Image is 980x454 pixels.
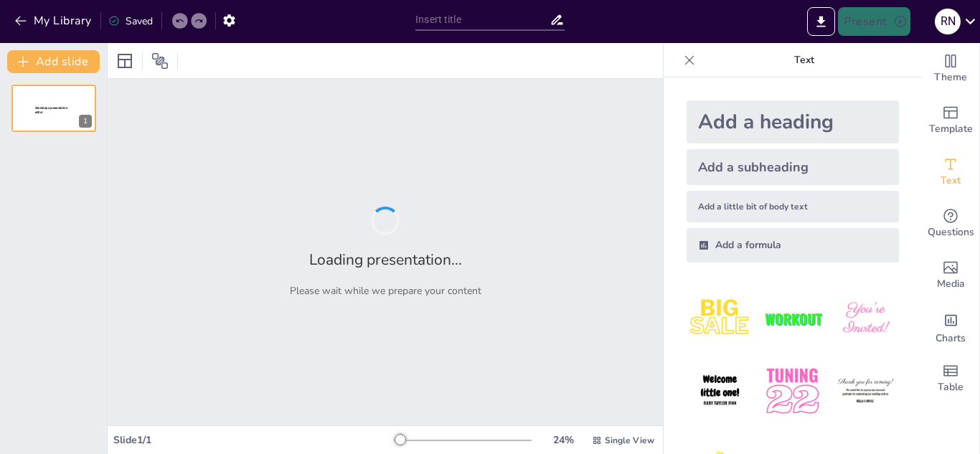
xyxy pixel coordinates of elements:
span: Template [929,121,973,137]
div: Saved [108,14,153,28]
button: Add slide [7,50,100,73]
div: Add text boxes [922,146,979,198]
p: Text [701,43,908,77]
div: Add images, graphics, shapes or video [922,250,979,301]
span: Theme [934,70,967,85]
img: 4.jpeg [687,358,753,425]
img: 1.jpeg [687,285,753,352]
span: Sendsteps presentation editor [35,106,67,114]
div: Get real-time input from your audience [922,198,979,250]
span: Table [938,379,963,395]
div: Slide 1 / 1 [113,433,394,447]
div: 1 [11,85,96,132]
div: Add a formula [687,228,899,263]
div: R N [935,9,961,34]
span: Single View [605,435,654,446]
h2: Loading presentation... [309,250,462,270]
span: Questions [928,224,974,240]
div: Add a subheading [687,149,899,185]
div: Add a table [922,353,979,405]
div: Add charts and graphs [922,301,979,353]
div: Add a little bit of body text [687,191,899,222]
input: Insert title [415,9,550,30]
p: Please wait while we prepare your content [290,284,481,298]
div: Layout [113,49,136,72]
span: Position [151,52,169,70]
span: Media [937,276,965,292]
div: Change the overall theme [922,43,979,95]
img: 6.jpeg [832,358,899,425]
button: Present [838,7,910,36]
div: 24 % [546,433,580,447]
button: R N [935,7,961,36]
img: 2.jpeg [759,285,826,352]
button: Export to PowerPoint [807,7,835,36]
span: Text [941,173,961,189]
div: Add a heading [687,100,899,143]
button: My Library [11,9,98,32]
div: Add ready made slides [922,95,979,146]
img: 3.jpeg [832,285,899,352]
span: Charts [936,331,966,346]
div: 1 [79,115,92,128]
img: 5.jpeg [759,358,826,425]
